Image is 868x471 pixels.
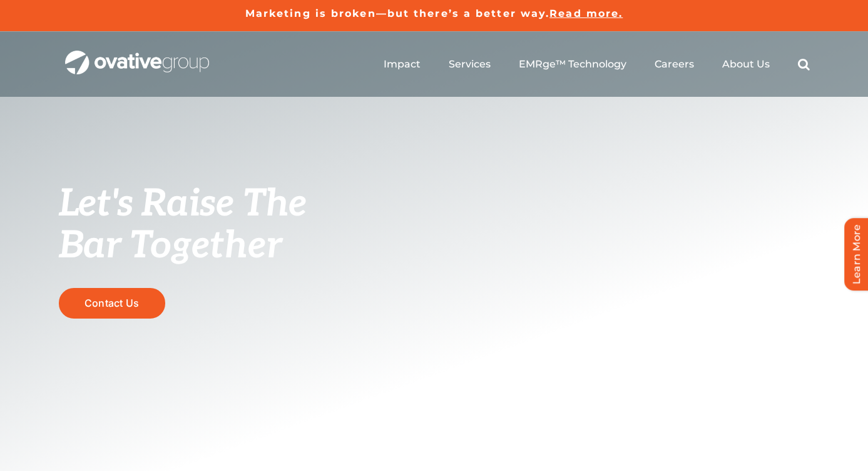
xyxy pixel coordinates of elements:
a: Contact Us [59,288,165,319]
a: Services [449,58,491,71]
a: Impact [384,58,421,71]
a: Read more. [549,7,623,19]
a: EMRge™ Technology [519,58,626,71]
a: Search [798,58,810,71]
span: Bar Together [59,224,282,269]
a: Careers [655,58,694,71]
nav: Menu [384,44,810,84]
span: Contact Us [84,297,139,309]
a: About Us [722,58,770,71]
span: Let's Raise The [59,182,307,227]
a: OG_Full_horizontal_WHT [65,49,209,61]
a: Marketing is broken—but there’s a better way. [245,7,550,19]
